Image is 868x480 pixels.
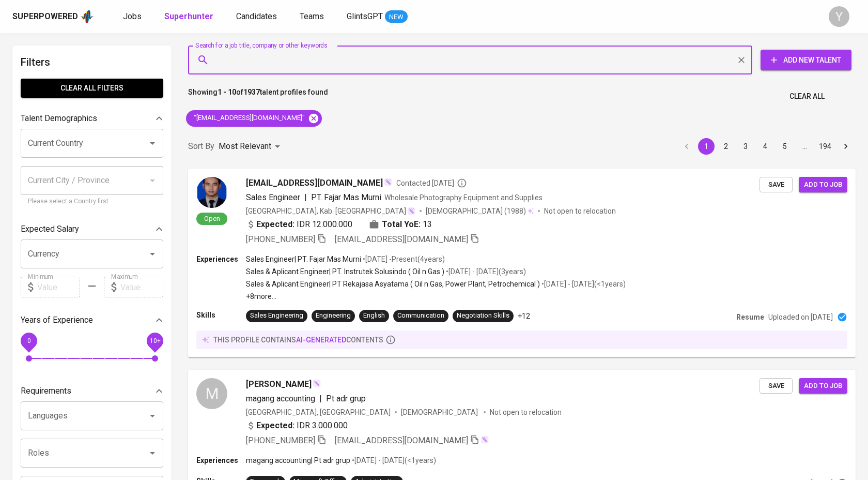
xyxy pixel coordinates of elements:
[21,79,163,98] button: Clear All filters
[544,206,616,216] p: Not open to relocation
[457,178,467,188] svg: By Jakarta recruiter
[196,378,227,409] div: M
[145,136,160,151] button: Open
[300,11,324,21] span: Teams
[246,436,315,445] span: [PHONE_NUMBER]
[219,137,284,156] div: Most Relevant
[518,311,530,321] p: +12
[21,310,163,331] div: Years of Experience
[196,177,227,208] img: 06d63c3163b0b59a59c0bd3544c62eb2.jpg
[829,6,849,27] div: Y
[444,266,526,277] p: • [DATE] - [DATE] ( 3 years )
[768,312,833,322] p: Uploaded on [DATE]
[196,254,246,264] p: Experiences
[21,314,93,326] p: Years of Experience
[761,50,851,70] button: Add New Talent
[256,218,295,231] b: Expected:
[490,407,562,417] p: Not open to relocation
[799,378,847,394] button: Add to job
[816,138,834,155] button: Go to page 194
[246,279,540,289] p: Sales & Aplicant Engineer | PT Rekajasa Asyatama ( Oil n Gas, Power Plant, Petrochemical )
[397,311,444,321] div: Communication
[350,455,436,466] p: • [DATE] - [DATE] ( <1 years )
[186,113,311,123] span: "[EMAIL_ADDRESS][DOMAIN_NAME]"
[384,178,392,186] img: magic_wand.svg
[326,394,366,403] span: Pt adr grup
[243,88,260,96] b: 1937
[236,10,279,23] a: Candidates
[361,254,445,264] p: • [DATE] - Present ( 4 years )
[145,409,160,423] button: Open
[213,335,383,345] p: this profile contains contents
[481,436,489,444] img: magic_wand.svg
[296,336,346,344] span: AI-generated
[313,379,321,387] img: magic_wand.svg
[796,141,813,152] div: …
[426,206,534,216] div: (1988)
[145,247,160,261] button: Open
[423,218,432,231] span: 13
[311,192,381,202] span: PT. Fajar Mas Murni
[760,177,793,193] button: Save
[188,140,214,153] p: Sort By
[804,179,842,191] span: Add to job
[28,197,156,207] p: Please select a Country first
[21,385,71,397] p: Requirements
[319,393,322,405] span: |
[304,191,307,204] span: |
[186,110,322,127] div: "[EMAIL_ADDRESS][DOMAIN_NAME]"
[246,407,391,417] div: [GEOGRAPHIC_DATA], [GEOGRAPHIC_DATA]
[80,9,94,24] img: app logo
[188,87,328,106] p: Showing of talent profiles found
[737,138,754,155] button: Go to page 3
[218,88,236,96] b: 1 - 10
[246,177,383,189] span: [EMAIL_ADDRESS][DOMAIN_NAME]
[21,108,163,129] div: Talent Demographics
[246,419,348,432] div: IDR 3.000.000
[760,378,793,394] button: Save
[426,206,504,216] span: [DEMOGRAPHIC_DATA]
[384,193,542,202] span: Wholesale Photography Equipment and Supplies
[246,266,444,277] p: Sales & Aplicant Engineer | PT. Instrutek Solusindo ( Oil n Gas )
[734,53,749,67] button: Clear
[698,138,715,155] button: page 1
[246,192,300,202] span: Sales Engineer
[765,179,787,191] span: Save
[250,311,303,321] div: Sales Engineering
[256,419,295,432] b: Expected:
[777,138,793,155] button: Go to page 5
[736,312,764,322] p: Resume
[540,279,626,289] p: • [DATE] - [DATE] ( <1 years )
[401,407,479,417] span: [DEMOGRAPHIC_DATA]
[316,311,351,321] div: Engineering
[335,234,468,244] span: [EMAIL_ADDRESS][DOMAIN_NAME]
[196,455,246,466] p: Experiences
[21,223,79,235] p: Expected Salary
[145,446,160,460] button: Open
[838,138,854,155] button: Go to next page
[246,206,415,216] div: [GEOGRAPHIC_DATA], Kab. [GEOGRAPHIC_DATA]
[164,11,213,21] b: Superhunter
[123,10,144,23] a: Jobs
[407,207,415,215] img: magic_wand.svg
[246,394,315,403] span: magang accounting
[188,169,856,357] a: Open[EMAIL_ADDRESS][DOMAIN_NAME]Contacted [DATE]Sales Engineer|PT. Fajar Mas MurniWholesale Photo...
[765,380,787,392] span: Save
[236,11,277,21] span: Candidates
[457,311,509,321] div: Negotiation Skills
[246,254,361,264] p: Sales Engineer | PT. Fajar Mas Murni
[335,436,468,445] span: [EMAIL_ADDRESS][DOMAIN_NAME]
[21,112,97,125] p: Talent Demographics
[123,11,142,21] span: Jobs
[149,337,160,344] span: 10+
[27,337,30,344] span: 0
[789,90,825,103] span: Clear All
[219,140,271,153] p: Most Relevant
[246,455,350,466] p: magang accounting | Pt adr grup
[246,234,315,244] span: [PHONE_NUMBER]
[196,310,246,320] p: Skills
[385,12,408,22] span: NEW
[21,54,163,70] h6: Filters
[120,277,163,297] input: Value
[769,54,843,67] span: Add New Talent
